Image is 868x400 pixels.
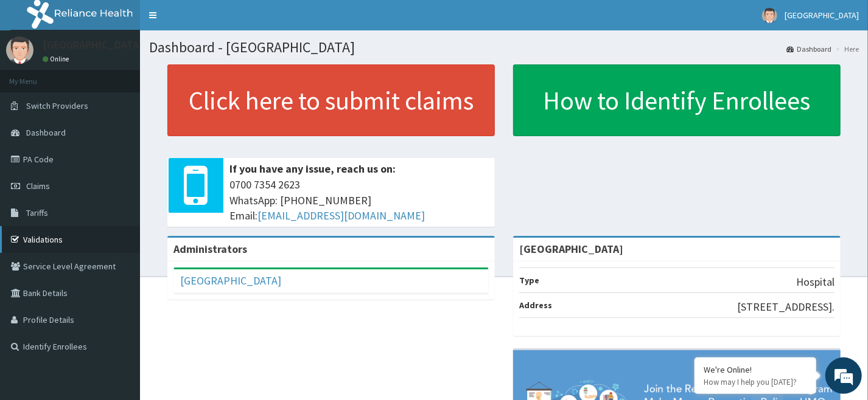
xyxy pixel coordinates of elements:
[43,55,72,63] a: Online
[785,10,859,21] span: [GEOGRAPHIC_DATA]
[26,100,88,111] span: Switch Providers
[786,44,831,54] a: Dashboard
[26,127,66,138] span: Dashboard
[519,242,623,256] strong: [GEOGRAPHIC_DATA]
[26,207,48,218] span: Tariffs
[833,44,859,54] li: Here
[796,274,835,290] p: Hospital
[180,274,281,288] a: [GEOGRAPHIC_DATA]
[704,364,807,375] div: We're Online!
[6,36,33,64] img: User Image
[737,299,835,315] p: [STREET_ADDRESS].
[167,64,495,136] a: Click here to submit claims
[149,40,859,55] h1: Dashboard - [GEOGRAPHIC_DATA]
[519,300,552,311] b: Address
[519,275,539,286] b: Type
[26,181,50,191] span: Claims
[704,377,807,387] p: How may I help you today?
[43,40,143,50] p: [GEOGRAPHIC_DATA]
[257,209,425,222] a: [EMAIL_ADDRESS][DOMAIN_NAME]
[762,8,777,23] img: User Image
[229,177,489,224] span: 0700 7354 2623 WhatsApp: [PHONE_NUMBER] Email:
[229,162,396,176] b: If you have any issue, reach us on:
[173,242,247,256] b: Administrators
[513,64,841,136] a: How to Identify Enrollees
